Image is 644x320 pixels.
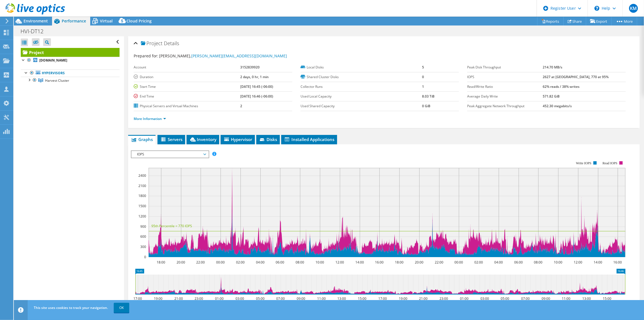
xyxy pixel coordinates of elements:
[537,17,564,25] a: Reports
[140,234,146,239] text: 600
[134,53,158,58] label: Prepared for:
[422,84,424,89] b: 1
[297,296,306,301] text: 09:00
[422,104,430,108] b: 0 GiB
[534,260,543,265] text: 08:00
[138,173,146,178] text: 2400
[134,65,240,70] label: Account
[419,296,428,301] text: 21:00
[154,296,163,301] text: 19:00
[594,6,599,11] svg: \n
[259,137,277,142] span: Disks
[301,65,422,70] label: Local Disks
[62,18,86,24] span: Performance
[375,260,384,265] text: 16:00
[39,58,67,63] b: [DOMAIN_NAME]
[455,260,463,265] text: 00:00
[18,28,52,34] h1: HVI-DT12
[195,296,203,301] text: 23:00
[240,84,273,89] b: [DATE] 16:45 (-06:00)
[24,18,48,24] span: Environment
[191,53,287,58] a: [PERSON_NAME][EMAIL_ADDRESS][DOMAIN_NAME]
[467,65,543,70] label: Peak Disk Throughput
[495,260,503,265] text: 04:00
[114,303,129,313] a: OK
[614,260,622,265] text: 16:00
[301,94,422,99] label: Used Local Capacity
[395,260,404,265] text: 18:00
[216,260,225,265] text: 00:00
[189,137,216,142] span: Inventory
[603,161,618,165] text: Read IOPS
[296,260,304,265] text: 08:00
[151,224,192,228] text: 95th Percentile = 770 IOPS
[440,296,448,301] text: 23:00
[138,183,146,188] text: 2100
[276,296,285,301] text: 07:00
[611,17,637,25] a: More
[21,57,120,64] a: [DOMAIN_NAME]
[467,84,543,89] label: Read/Write Ratio
[562,296,571,301] text: 11:00
[140,224,146,229] text: 900
[236,296,244,301] text: 03:00
[422,94,434,99] b: 8.03 TiB
[21,77,120,84] a: Harvest Cluster
[467,103,543,109] label: Peak Aggregate Network Throughput
[215,296,224,301] text: 01:00
[316,260,324,265] text: 10:00
[415,260,424,265] text: 20:00
[435,260,444,265] text: 22:00
[301,103,422,109] label: Used Shared Capacity
[144,255,146,259] text: 0
[594,260,602,265] text: 14:00
[338,296,346,301] text: 13:00
[301,74,422,80] label: Shared Cluster Disks
[603,296,612,301] text: 15:00
[240,75,269,79] b: 2 days, 0 hr, 1 min
[356,260,364,265] text: 14:00
[175,296,183,301] text: 21:00
[460,296,469,301] text: 01:00
[501,296,509,301] text: 05:00
[276,260,285,265] text: 06:00
[134,103,240,109] label: Physical Servers and Virtual Machines
[563,17,586,25] a: Share
[140,244,146,249] text: 300
[138,193,146,198] text: 1800
[379,296,387,301] text: 17:00
[100,18,113,24] span: Virtual
[543,65,562,70] b: 214.70 MB/s
[543,104,572,108] b: 452.30 megabits/s
[586,17,612,25] a: Export
[543,84,580,89] b: 62% reads / 38% writes
[554,260,563,265] text: 10:00
[157,260,165,265] text: 18:00
[543,75,609,79] b: 2627 at [GEOGRAPHIC_DATA], 770 at 95%
[134,94,240,99] label: End Time
[629,4,638,13] span: KM
[159,53,287,58] span: [PERSON_NAME],
[422,65,424,70] b: 5
[543,94,560,99] b: 571.82 GiB
[514,260,523,265] text: 06:00
[467,74,543,80] label: IOPS
[422,75,424,79] b: 0
[196,260,205,265] text: 22:00
[160,137,182,142] span: Servers
[131,137,153,142] span: Graphs
[521,296,530,301] text: 07:00
[134,74,240,80] label: Duration
[576,161,592,165] text: Write IOPS
[138,214,146,219] text: 1200
[138,204,146,208] text: 1500
[317,296,326,301] text: 11:00
[236,260,245,265] text: 02:00
[134,151,205,158] span: IOPS
[164,40,179,47] span: Details
[358,296,367,301] text: 15:00
[240,94,273,99] b: [DATE] 16:46 (-06:00)
[481,296,489,301] text: 03:00
[256,260,265,265] text: 04:00
[45,78,69,83] span: Harvest Cluster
